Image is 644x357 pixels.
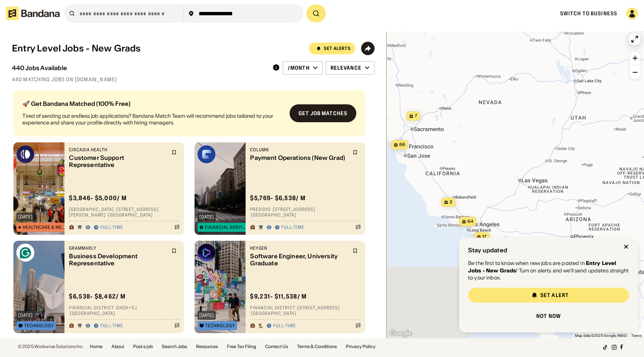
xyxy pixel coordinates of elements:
div: Full-time [100,225,123,231]
div: column [250,147,348,153]
a: Contact Us [265,344,288,349]
div: Business Development Representative [69,253,167,267]
div: [DATE] [199,215,214,219]
div: Set Alert [540,293,569,298]
div: [GEOGRAPHIC_DATA] · [STREET_ADDRESS][PERSON_NAME] · [GEOGRAPHIC_DATA] [69,206,180,218]
div: $ 9,231 - $11,538 / m [250,293,307,300]
img: Grammarly logo [16,244,34,262]
div: Customer Support Representative [69,154,167,168]
a: About [111,344,124,349]
img: column logo [198,145,215,163]
div: Full-time [281,225,304,231]
div: Entry Level Jobs - New Grads [12,43,141,54]
div: Financial District · [STREET_ADDRESS] · [GEOGRAPHIC_DATA] [250,305,361,316]
div: Tired of sending out endless job applications? Bandana Match Team will recommend jobs tailored to... [22,113,284,126]
div: Financial District · QHQX+XJ · [GEOGRAPHIC_DATA] [69,305,180,316]
div: 440 Jobs Available [12,64,67,72]
a: Terms & Conditions [297,344,337,349]
div: 440 matching jobs on [DOMAIN_NAME] [12,76,375,83]
a: Post a job [133,344,153,349]
a: Search Jobs [162,344,187,349]
div: Financial Services [205,225,247,230]
div: /month [288,64,310,71]
span: 64 [467,218,473,225]
div: © 2025 Workwise Solutions Inc. [18,344,84,349]
img: Google [388,329,413,338]
a: Terms (opens in new tab) [631,334,642,338]
span: 17 [482,234,487,240]
div: Full-time [100,323,123,329]
span: Map data ©2025 Google, INEGI [575,334,627,338]
span: 66 [399,142,405,148]
a: Open this area in Google Maps (opens a new window) [388,329,413,338]
div: Software Engineer, University Graduate [250,253,348,267]
img: HeyGen logo [198,244,215,262]
a: Resources [196,344,218,349]
div: Circadia Health [69,147,167,153]
div: Presidio · [STREET_ADDRESS] · [GEOGRAPHIC_DATA] [250,206,361,218]
div: HeyGen [250,245,348,251]
div: [DATE] [18,313,33,317]
div: $ 5,769 - $6,538 / m [250,194,306,202]
div: [DATE] [199,313,214,317]
strong: Entry Level Jobs - New Grads [468,260,616,274]
img: Bandana logotype [6,7,60,20]
div: Stay updated [468,247,507,254]
div: grid [12,87,374,338]
div: [DATE] [18,215,33,219]
a: Free Tax Filing [227,344,256,349]
a: Home [90,344,102,349]
div: $ 6,538 - $8,462 / m [69,293,126,300]
img: Circadia Health logo [16,145,34,163]
div: Technology [205,323,235,328]
div: Set Alerts [324,46,351,51]
a: Privacy Policy [346,344,376,349]
div: Relevance [331,64,362,71]
div: Healthcare & Mental Health [23,225,66,230]
span: 7 [415,113,417,119]
div: 🚀 Get Bandana Matched (100% Free) [22,101,284,107]
div: Full-time [273,323,296,329]
div: Get job matches [299,111,347,116]
span: 2 [449,199,452,205]
div: Grammarly [69,245,167,251]
div: Not now [536,313,561,319]
div: Payment Operations (New Grad) [250,154,348,161]
div: Technology [24,323,54,328]
div: $ 3,846 - $5,000 / m [69,194,127,202]
div: Be the first to know when new jobs are posted in ! Turn on alerts and we'll send updates straight... [468,260,629,282]
a: Switch to Business [560,10,617,17]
